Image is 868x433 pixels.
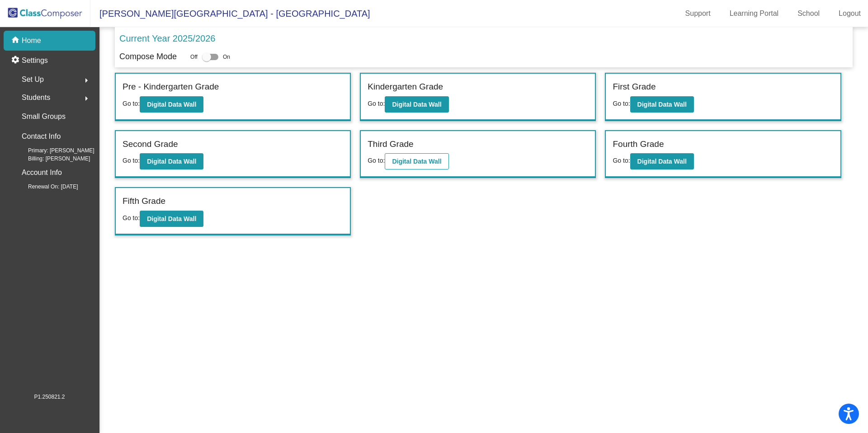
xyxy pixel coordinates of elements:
button: Digital Data Wall [630,96,694,113]
span: On [223,53,230,61]
label: Kindergarten Grade [368,80,443,94]
button: Digital Data Wall [140,211,203,227]
button: Digital Data Wall [385,96,448,113]
mat-icon: home [11,35,22,46]
b: Digital Data Wall [392,158,441,165]
b: Digital Data Wall [147,158,196,165]
p: Settings [22,55,48,66]
button: Digital Data Wall [140,96,203,113]
p: Small Groups [22,110,66,123]
a: Logout [831,6,868,21]
p: Contact Info [22,130,61,143]
b: Digital Data Wall [392,101,441,108]
label: Fifth Grade [123,195,165,208]
mat-icon: arrow_right [81,93,92,104]
label: Pre - Kindergarten Grade [123,80,219,94]
span: Renewal On: [DATE] [14,183,78,191]
span: Go to: [123,100,140,107]
button: Digital Data Wall [630,153,694,169]
mat-icon: arrow_right [81,75,92,86]
span: Students [22,91,50,104]
span: Go to: [613,100,630,107]
p: Account Info [22,166,62,179]
label: Second Grade [123,138,178,151]
b: Digital Data Wall [147,101,196,108]
span: Billing: [PERSON_NAME] [14,155,90,163]
span: Go to: [368,157,385,164]
a: Learning Portal [722,6,786,21]
a: Support [678,6,718,21]
span: Go to: [613,157,630,164]
span: Go to: [123,157,140,164]
label: First Grade [613,80,656,94]
label: Third Grade [368,138,413,151]
span: [PERSON_NAME][GEOGRAPHIC_DATA] - [GEOGRAPHIC_DATA] [90,6,370,21]
span: Go to: [368,100,385,107]
button: Digital Data Wall [140,153,203,169]
p: Home [22,35,41,46]
mat-icon: settings [11,55,22,66]
button: Digital Data Wall [385,153,448,169]
label: Fourth Grade [613,138,664,151]
b: Digital Data Wall [637,101,687,108]
span: Set Up [22,73,44,86]
span: Primary: [PERSON_NAME] [14,146,94,155]
b: Digital Data Wall [147,215,196,222]
p: Compose Mode [119,51,177,63]
span: Off [190,53,198,61]
a: School [790,6,827,21]
span: Go to: [123,214,140,221]
p: Current Year 2025/2026 [119,32,215,45]
b: Digital Data Wall [637,158,687,165]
